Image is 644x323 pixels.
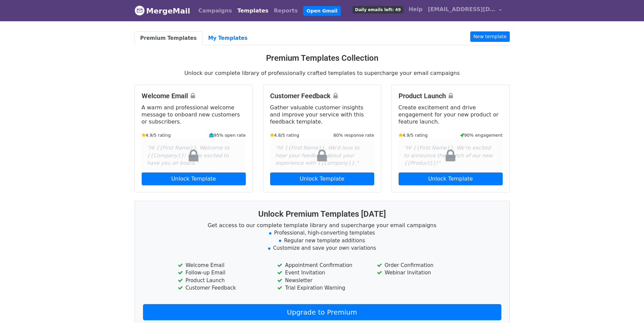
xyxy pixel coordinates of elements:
a: Templates [235,4,271,18]
p: A warm and professional welcome message to onboard new customers or subscribers. [142,104,246,125]
div: "Hi {{First Name}}, Welcome to {{Company}}! We're excited to have you on board." [142,139,246,172]
a: Unlock Template [270,172,374,185]
small: 4.9/5 rating [399,132,428,138]
img: MergeMail logo [135,5,145,16]
a: [EMAIL_ADDRESS][DOMAIN_NAME] [425,3,504,19]
a: Unlock Template [399,172,503,185]
p: Unlock our complete library of professionally crafted templates to supercharge your email campaigns [135,70,510,77]
li: Follow-up Email [178,269,267,277]
h4: Product Launch [399,92,503,100]
a: Help [406,3,425,16]
a: Daily emails left: 49 [350,3,406,16]
small: 90% engagement [460,132,503,138]
li: Trial Expiration Warning [277,284,366,292]
li: Welcome Email [178,262,267,269]
li: Professional, high-converting templates [143,229,501,237]
a: Reports [271,4,301,18]
h3: Premium Templates Collection [135,53,510,63]
li: Webinar Invitation [377,269,466,277]
div: "Hi {{First Name}}, We're excited to announce the launch of our new {{Product}}!" [399,139,503,172]
li: Appointment Confirmation [277,262,366,269]
span: [EMAIL_ADDRESS][DOMAIN_NAME] [428,5,496,14]
a: Upgrade to Premium [143,304,501,320]
a: My Templates [202,31,253,45]
h3: Unlock Premium Templates [DATE] [143,209,501,219]
li: Event Invitation [277,269,366,277]
a: MergeMail [135,4,190,18]
span: Daily emails left: 49 [353,6,403,14]
a: Premium Templates [135,31,202,45]
h4: Customer Feedback [270,92,374,100]
li: Customer Feedback [178,284,267,292]
div: "Hi {{First Name}}, We'd love to hear your feedback about your experience with {{Company}}." [270,139,374,172]
li: Regular new template additions [143,237,501,245]
a: Open Gmail [303,6,341,16]
small: 80% response rate [333,132,374,138]
li: Product Launch [178,277,267,285]
p: Create excitement and drive engagement for your new product or feature launch. [399,104,503,125]
li: Order Confirmation [377,262,466,269]
small: 95% open rate [209,132,245,138]
small: 4.9/5 rating [142,132,171,138]
a: Campaigns [196,4,235,18]
p: Get access to our complete template library and supercharge your email campaigns [143,222,501,229]
a: New template [470,31,509,42]
a: Unlock Template [142,172,246,185]
h4: Welcome Email [142,92,246,100]
li: Newsletter [277,277,366,285]
li: Customize and save your own variations [143,244,501,252]
small: 4.8/5 rating [270,132,300,138]
p: Gather valuable customer insights and improve your service with this feedback template. [270,104,374,125]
